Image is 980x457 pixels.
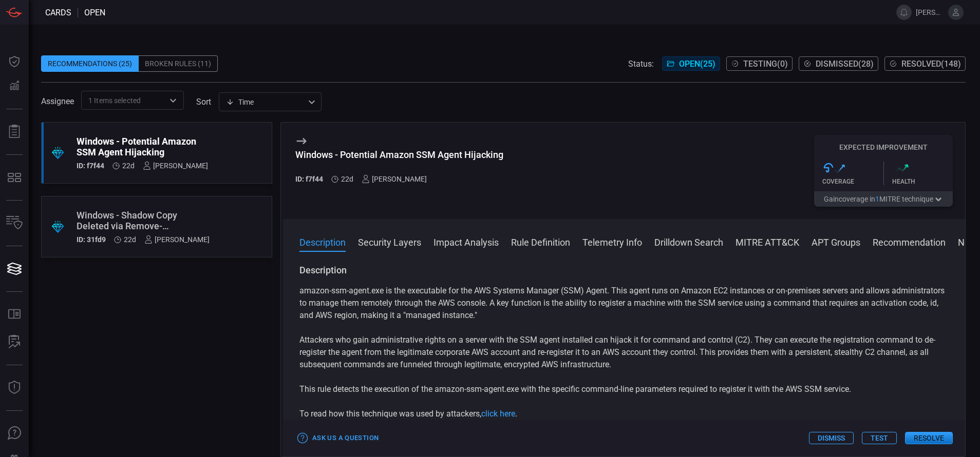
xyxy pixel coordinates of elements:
[2,256,27,281] button: Cards
[295,430,381,446] button: Ask Us a Question
[77,136,208,157] div: Windows - Potential Amazon SSM Agent Hijacking
[77,162,104,170] h5: ID: f7f44
[905,432,953,444] button: Resolve
[139,55,218,72] div: Broken Rules (11)
[814,143,953,151] h5: Expected Improvement
[2,421,27,446] button: Ask Us A Question
[299,285,949,322] p: amazon-ssm-agent.exe is the executable for the AWS Systems Manager (SSM) Agent. This agent runs o...
[295,175,323,183] h5: ID: f7f44
[628,59,654,69] span: Status:
[166,93,180,108] button: Open
[122,162,135,170] span: Jul 27, 2025 10:12 AM
[2,120,27,144] button: Reports
[143,162,208,170] div: [PERSON_NAME]
[41,55,139,72] div: Recommendations (25)
[2,211,27,235] button: Inventory
[654,235,723,248] button: Drilldown Search
[295,149,503,160] div: Windows - Potential Amazon SSM Agent Hijacking
[77,235,106,244] h5: ID: 31fd9
[862,432,897,444] button: Test
[84,8,105,17] span: open
[481,409,515,419] a: click here
[662,56,720,71] button: Open(25)
[2,49,27,74] button: Dashboard
[916,8,944,16] span: [PERSON_NAME].[PERSON_NAME]
[362,175,427,183] div: [PERSON_NAME]
[196,97,211,107] label: sort
[45,8,71,17] span: Cards
[2,74,27,98] button: Detections
[434,235,499,248] button: Impact Analysis
[144,235,210,244] div: [PERSON_NAME]
[582,235,642,248] button: Telemetry Info
[77,210,210,231] div: Windows - Shadow Copy Deleted via Remove-CimInstance
[511,235,570,248] button: Rule Definition
[809,432,854,444] button: Dismiss
[2,302,27,327] button: Rule Catalog
[799,56,878,71] button: Dismissed(28)
[299,383,949,395] p: This rule detects the execution of the amazon-ssm-agent.exe with the specific command-line parame...
[41,96,74,106] span: Assignee
[226,97,305,107] div: Time
[901,59,961,69] span: Resolved ( 148 )
[88,95,141,106] span: 1 Items selected
[299,235,346,248] button: Description
[358,235,421,248] button: Security Layers
[2,330,27,354] button: ALERT ANALYSIS
[299,264,949,276] h3: Description
[736,235,799,248] button: MITRE ATT&CK
[2,165,27,190] button: MITRE - Detection Posture
[812,235,860,248] button: APT Groups
[299,408,949,420] p: To read how this technique was used by attackers, .
[679,59,715,69] span: Open ( 25 )
[743,59,788,69] span: Testing ( 0 )
[822,178,883,185] div: Coverage
[884,56,966,71] button: Resolved(148)
[814,191,953,207] button: Gaincoverage in1MITRE technique
[299,334,949,371] p: Attackers who gain administrative rights on a server with the SSM agent installed can hijack it f...
[892,178,953,185] div: Health
[341,175,353,183] span: Jul 27, 2025 10:12 AM
[816,59,874,69] span: Dismissed ( 28 )
[726,56,793,71] button: Testing(0)
[2,375,27,400] button: Threat Intelligence
[124,235,136,244] span: Jul 27, 2025 10:12 AM
[875,195,879,203] span: 1
[873,235,946,248] button: Recommendation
